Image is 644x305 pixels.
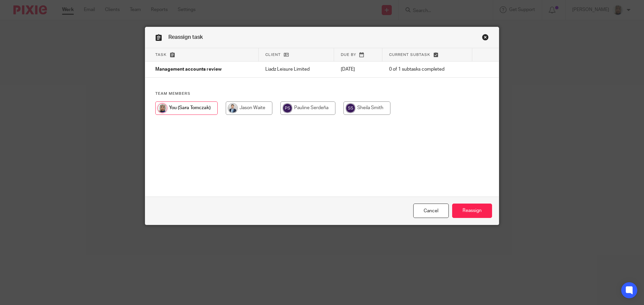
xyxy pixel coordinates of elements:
[382,62,472,78] td: 0 of 1 subtasks completed
[155,67,222,72] span: Management accounts review
[389,53,430,57] span: Current subtask
[168,34,203,40] span: Reassign task
[482,34,489,43] a: Close this dialog window
[413,204,449,218] a: Close this dialog window
[265,53,281,57] span: Client
[155,91,489,96] h4: Team members
[341,66,376,73] p: [DATE]
[155,53,167,57] span: Task
[265,66,327,73] p: Liadz Leisure Limited
[452,204,492,218] input: Reassign
[341,53,356,57] span: Due by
